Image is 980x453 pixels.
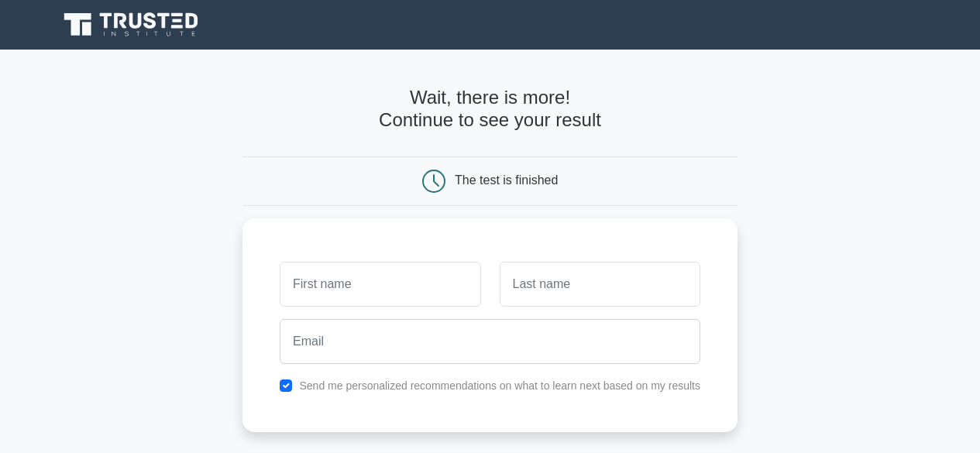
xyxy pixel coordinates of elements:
[455,173,558,187] div: The test is finished
[280,319,700,364] input: Email
[500,262,700,307] input: Last name
[242,87,738,132] h4: Wait, there is more! Continue to see your result
[299,379,700,392] label: Send me personalized recommendations on what to learn next based on my results
[280,262,480,307] input: First name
